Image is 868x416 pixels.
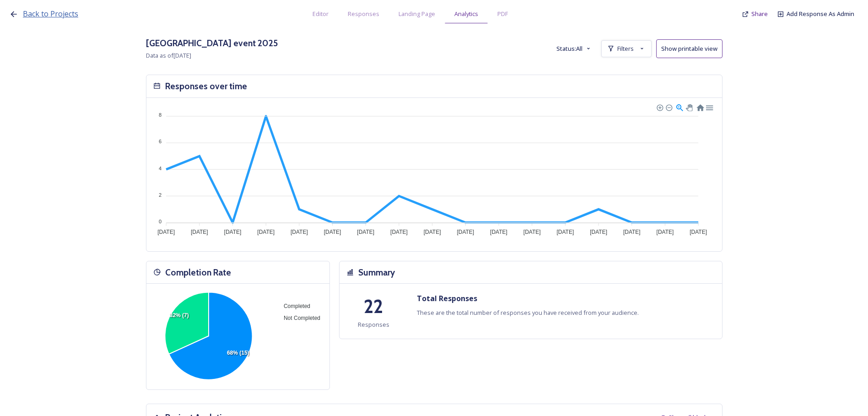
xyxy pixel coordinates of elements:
tspan: [DATE] [556,229,574,235]
span: Landing Page [399,10,435,18]
span: Analytics [454,10,478,18]
tspan: [DATE] [656,229,674,235]
tspan: 8 [159,112,162,118]
a: Add Response As Admin [787,10,854,18]
a: Back to Projects [23,8,78,20]
div: Panning [685,104,691,109]
span: Not Completed [276,315,320,321]
tspan: [DATE] [357,229,374,235]
tspan: [DATE] [590,229,607,235]
div: Reset Zoom [695,103,703,111]
h3: Summary [358,266,395,279]
div: Menu [705,103,712,111]
tspan: 0 [159,218,162,224]
tspan: 2 [159,192,162,197]
h3: Completion Rate [165,266,231,279]
tspan: [DATE] [623,229,640,235]
button: Status:All [552,40,597,58]
tspan: [DATE] [523,229,540,235]
div: Zoom In [656,104,663,110]
tspan: [DATE] [290,229,307,235]
tspan: 4 [159,165,162,171]
tspan: [DATE] [423,229,441,235]
span: Back to Projects [23,9,78,19]
tspan: [DATE] [390,229,408,235]
tspan: [DATE] [157,229,175,235]
strong: Total Responses [417,293,477,303]
span: Filters [617,44,634,53]
div: Selection Zoom [675,103,683,111]
tspan: [DATE] [457,229,474,235]
tspan: [DATE] [690,229,707,235]
div: Zoom Out [665,104,672,110]
tspan: [DATE] [190,229,208,235]
tspan: [DATE] [224,229,241,235]
span: Responses [358,320,389,329]
span: Responses [348,10,379,18]
span: Completed [276,303,310,309]
h3: Responses over time [165,80,247,93]
span: Editor [313,10,329,18]
span: PDF [497,10,508,18]
tspan: 6 [159,139,162,144]
span: These are the total number of responses you have received from your audience. [417,308,639,317]
tspan: [DATE] [490,229,507,235]
h3: [GEOGRAPHIC_DATA] event 2025 [146,37,278,50]
h1: 22 [364,293,383,320]
button: Show printable view [656,39,722,58]
tspan: [DATE] [323,229,341,235]
span: Share [751,10,768,18]
tspan: [DATE] [257,229,275,235]
span: Data as of [DATE] [146,51,191,59]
